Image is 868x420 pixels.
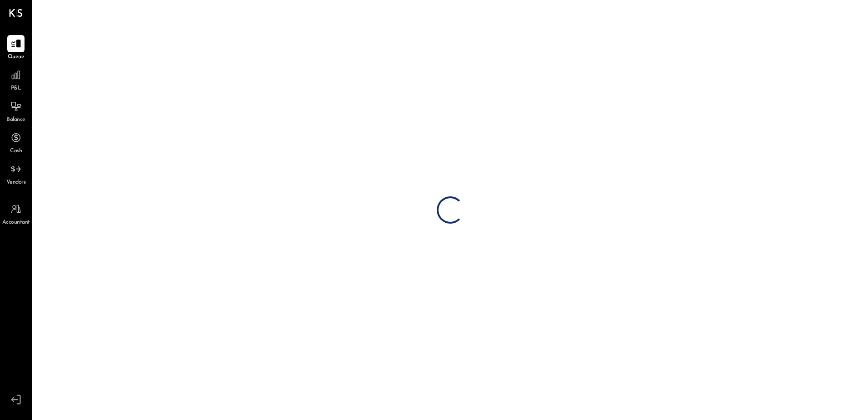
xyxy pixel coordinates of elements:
span: Vendors [6,179,26,187]
a: Vendors [0,160,31,187]
span: Accountant [2,219,30,227]
a: Cash [0,129,31,155]
span: Cash [10,147,22,155]
span: Balance [6,116,25,124]
span: Queue [8,53,25,61]
a: P&L [0,66,31,93]
a: Queue [0,35,31,61]
a: Accountant [0,200,31,227]
a: Balance [0,98,31,124]
span: P&L [11,85,21,93]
